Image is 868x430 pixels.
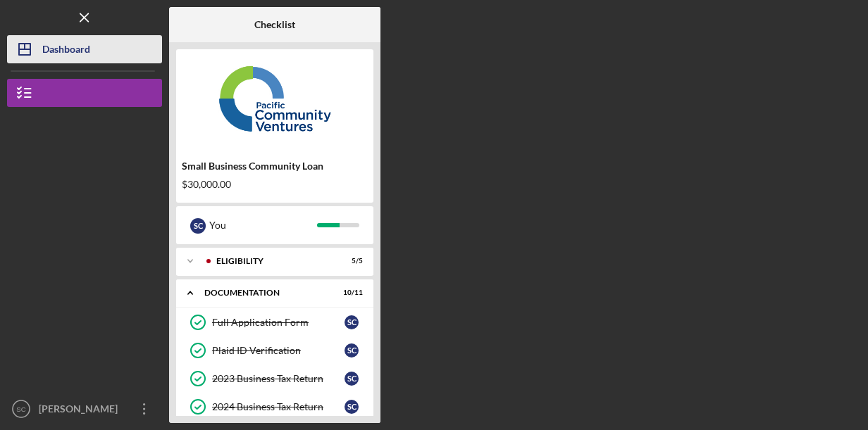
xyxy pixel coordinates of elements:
text: SC [16,405,25,413]
a: Full Application FormSC [183,308,366,336]
div: 5 / 5 [337,257,363,265]
div: Eligibility [216,257,328,265]
button: SC[PERSON_NAME] [7,395,162,423]
div: 2024 Business Tax Return [212,401,345,412]
b: Checklist [254,19,295,30]
img: Product logo [176,56,373,141]
div: Small Business Community Loan [182,160,368,172]
a: 2024 Business Tax ReturnSC [183,393,366,421]
div: S C [345,372,359,386]
div: 10 / 11 [337,289,363,297]
div: Documentation [204,289,328,297]
div: S C [345,400,359,414]
div: Plaid ID Verification [212,345,345,356]
button: Dashboard [7,35,162,63]
div: Full Application Form [212,317,345,328]
div: You [209,213,317,237]
div: Dashboard [42,35,90,67]
a: 2023 Business Tax ReturnSC [183,365,366,393]
div: S C [345,343,359,358]
div: 2023 Business Tax Return [212,373,345,384]
a: Plaid ID VerificationSC [183,336,366,365]
div: S C [190,218,206,234]
div: [PERSON_NAME] [35,395,127,426]
div: S C [345,315,359,329]
div: $30,000.00 [182,179,368,190]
